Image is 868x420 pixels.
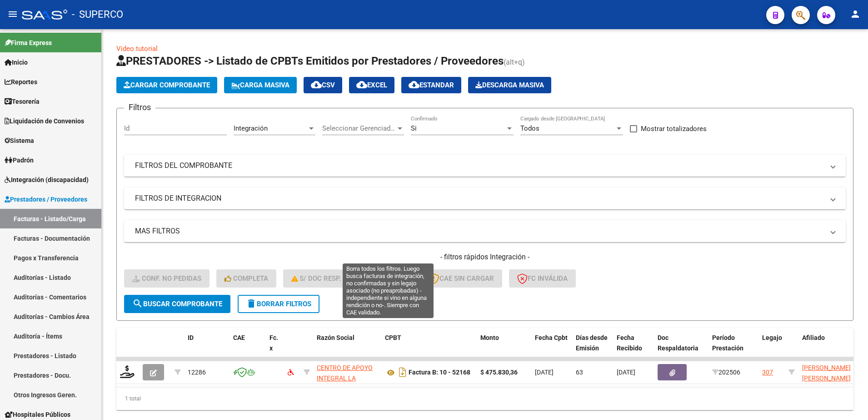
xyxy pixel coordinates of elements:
[317,334,354,341] span: Razón Social
[468,77,551,93] button: Descarga Masiva
[132,274,201,283] span: Conf. no pedidas
[381,328,477,368] datatable-header-cell: CPBT
[124,155,846,177] mat-expansion-panel-header: FILTROS DEL COMPROBANTE
[246,298,257,309] mat-icon: delete
[641,123,707,134] span: Mostrar totalizadores
[712,369,740,376] span: 202506
[233,334,245,341] span: CAE
[712,334,743,352] span: Período Prestación
[132,300,222,308] span: Buscar Comprobante
[124,187,846,209] mat-expansion-panel-header: FILTROS DE INTEGRACION
[762,334,782,341] span: Legajo
[409,369,470,376] strong: Factura B: 10 - 52168
[850,9,861,20] mat-icon: person
[216,269,276,288] button: Completa
[535,369,554,376] span: [DATE]
[758,328,785,368] datatable-header-cell: Legajo
[802,334,825,341] span: Afiliado
[5,77,37,87] span: Reportes
[572,328,613,368] datatable-header-cell: Días desde Emisión
[231,81,289,89] span: Carga Masiva
[708,328,758,368] datatable-header-cell: Período Prestación
[124,101,155,114] h3: Filtros
[576,369,583,376] span: 63
[135,193,824,203] mat-panel-title: FILTROS DE INTEGRACION
[322,124,396,132] span: Seleccionar Gerenciador
[317,364,373,392] span: CENTRO DE APOYO INTEGRAL LA HUELLA SRL
[116,45,158,53] a: Video tutorial
[317,363,378,382] div: 30716231107
[356,81,387,89] span: EXCEL
[356,269,414,288] button: S/ legajo
[613,328,654,368] datatable-header-cell: Fecha Recibido
[802,364,851,392] span: [PERSON_NAME] [PERSON_NAME] 20575884785
[124,269,210,288] button: Conf. no pedidas
[5,38,52,48] span: Firma Express
[72,5,123,25] span: - SUPERCO
[7,9,18,20] mat-icon: menu
[266,328,284,368] datatable-header-cell: Fc. x
[291,274,341,283] span: S/ Doc Resp.
[229,328,266,368] datatable-header-cell: CAE
[617,334,642,352] span: Fecha Recibido
[409,79,419,90] mat-icon: cloud_download
[188,369,206,376] span: 12286
[531,328,572,368] datatable-header-cell: Fecha Cpbt
[349,77,394,93] button: EXCEL
[5,194,87,204] span: Prestadores / Proveedores
[188,334,194,341] span: ID
[617,369,635,376] span: [DATE]
[397,365,409,380] i: Descargar documento
[509,269,576,288] button: FC Inválida
[116,77,217,93] button: Cargar Comprobante
[132,298,143,309] mat-icon: search
[364,274,406,283] span: S/ legajo
[475,81,544,89] span: Descarga Masiva
[517,274,568,283] span: FC Inválida
[429,274,494,283] span: CAE SIN CARGAR
[124,220,846,242] mat-expansion-panel-header: MAS FILTROS
[283,269,349,288] button: S/ Doc Resp.
[5,175,89,185] span: Integración (discapacidad)
[116,55,504,67] span: PRESTADORES -> Listado de CPBTs Emitidos por Prestadores / Proveedores
[762,367,773,378] div: 307
[356,79,367,90] mat-icon: cloud_download
[468,77,551,93] app-download-masive: Descarga masiva de comprobantes (adjuntos)
[124,295,230,313] button: Buscar Comprobante
[5,57,28,67] span: Inicio
[135,226,824,236] mat-panel-title: MAS FILTROS
[837,389,859,411] iframe: Intercom live chat
[5,116,84,126] span: Liquidación de Convenios
[116,387,853,410] div: 1 total
[234,124,268,132] span: Integración
[480,369,518,376] strong: $ 475.830,36
[124,81,210,89] span: Cargar Comprobante
[238,295,319,313] button: Borrar Filtros
[477,328,531,368] datatable-header-cell: Monto
[124,252,846,262] h4: - filtros rápidos Integración -
[576,334,608,352] span: Días desde Emisión
[480,334,499,341] span: Monto
[654,328,708,368] datatable-header-cell: Doc Respaldatoria
[304,77,342,93] button: CSV
[246,300,311,308] span: Borrar Filtros
[401,77,461,93] button: Estandar
[224,77,297,93] button: Carga Masiva
[535,334,568,341] span: Fecha Cpbt
[409,81,454,89] span: Estandar
[5,155,34,165] span: Padrón
[184,328,229,368] datatable-header-cell: ID
[224,274,268,283] span: Completa
[5,96,40,106] span: Tesorería
[421,269,502,288] button: CAE SIN CARGAR
[504,58,525,66] span: (alt+q)
[385,334,401,341] span: CPBT
[313,328,381,368] datatable-header-cell: Razón Social
[520,124,539,132] span: Todos
[311,79,322,90] mat-icon: cloud_download
[311,81,335,89] span: CSV
[269,334,278,352] span: Fc. x
[5,410,70,420] span: Hospitales Públicos
[411,124,417,132] span: Si
[135,161,824,171] mat-panel-title: FILTROS DEL COMPROBANTE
